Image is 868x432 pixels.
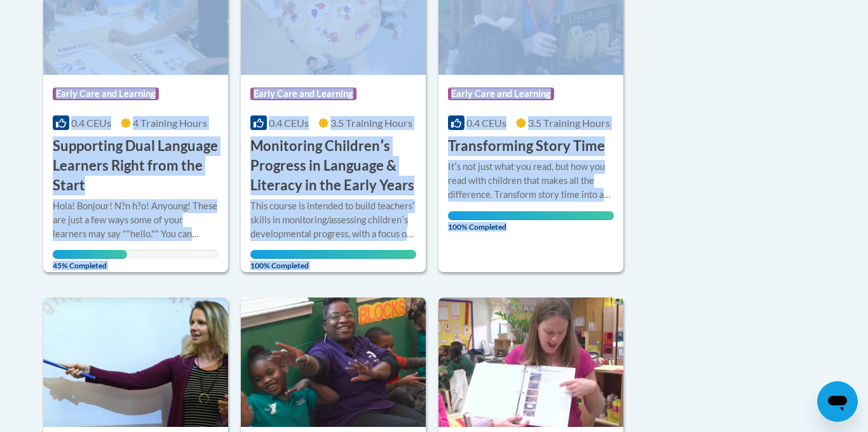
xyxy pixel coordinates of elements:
span: 4 Training Hours [133,117,207,129]
span: 45% Completed [53,250,127,270]
h3: Transforming Story Time [448,136,605,156]
span: Early Care and Learning [53,88,159,100]
img: Course Logo [438,298,623,427]
div: Hola! Bonjour! N?n h?o! Anyoung! These are just a few ways some of your learners may say ""hello.... [53,199,219,241]
div: Your progress [448,211,614,220]
span: 100% Completed [448,211,614,232]
h3: Monitoring Childrenʹs Progress in Language & Literacy in the Early Years [250,136,416,195]
span: Early Care and Learning [250,88,356,100]
span: 3.5 Training Hours [330,117,412,129]
img: Course Logo [43,298,228,427]
span: 3.5 Training Hours [528,117,610,129]
h3: Supporting Dual Language Learners Right from the Start [53,136,219,195]
div: Your progress [250,250,416,259]
div: Your progress [53,250,127,259]
span: Early Care and Learning [448,88,554,100]
iframe: Button to launch messaging window [817,381,858,422]
span: 100% Completed [250,250,416,270]
img: Course Logo [241,298,426,427]
div: Itʹs not just what you read, but how you read with children that makes all the difference. Transf... [448,160,614,202]
div: This course is intended to build teachersʹ skills in monitoring/assessing childrenʹs developmenta... [250,199,416,241]
span: 0.4 CEUs [71,117,111,129]
span: 0.4 CEUs [269,117,309,129]
span: 0.4 CEUs [466,117,506,129]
